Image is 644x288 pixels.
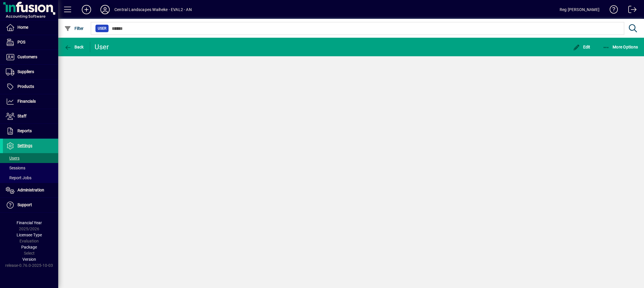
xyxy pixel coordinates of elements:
a: Reports [3,124,58,138]
span: Filter [64,26,84,31]
span: Version [22,257,36,262]
a: Staff [3,109,58,124]
a: Home [3,20,58,35]
a: Support [3,198,58,212]
span: Sessions [6,166,25,170]
span: Support [17,202,32,207]
button: Add [77,4,96,15]
button: Back [63,42,85,52]
span: Financial Year [17,220,42,225]
button: Profile [96,4,114,15]
span: User [98,26,106,31]
a: Logout [624,1,637,20]
span: Home [17,25,28,30]
a: Suppliers [3,65,58,79]
a: Customers [3,50,58,64]
span: Package [21,245,37,249]
div: User [95,42,119,52]
a: Sessions [3,163,58,173]
span: Report Jobs [6,175,31,180]
span: Users [6,156,19,160]
button: More Options [601,42,640,52]
span: Products [17,84,34,89]
a: Users [3,153,58,163]
span: Customers [17,55,37,59]
span: Reports [17,128,32,133]
div: Central Landscapes Waiheke - EVAL2 - AN [114,5,192,14]
span: Financials [17,99,36,104]
span: Back [64,45,84,49]
div: Reg [PERSON_NAME] [560,5,599,14]
span: Edit [573,45,590,49]
button: Filter [63,23,85,34]
a: Products [3,79,58,94]
span: Suppliers [17,69,34,74]
a: Financials [3,94,58,109]
span: More Options [603,45,638,49]
span: POS [17,40,25,44]
a: Report Jobs [3,173,58,183]
span: Administration [17,188,44,192]
span: Licensee Type [17,233,42,237]
button: Edit [572,42,592,52]
a: Administration [3,183,58,198]
app-page-header-button: Back [58,42,90,52]
span: Staff [17,114,26,118]
a: POS [3,35,58,50]
a: Knowledge Base [605,1,618,20]
span: Settings [17,143,32,148]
